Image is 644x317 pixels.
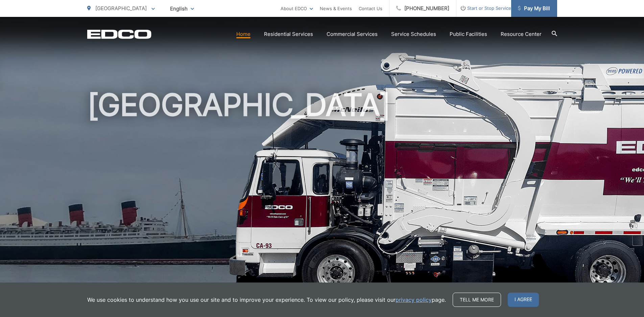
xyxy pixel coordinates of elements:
a: Service Schedules [391,30,436,38]
a: EDCD logo. Return to the homepage. [87,29,151,39]
span: [GEOGRAPHIC_DATA] [95,5,147,12]
a: Resource Center [501,30,542,38]
a: About EDCO [281,4,313,13]
p: We use cookies to understand how you use our site and to improve your experience. To view our pol... [87,296,446,304]
a: Residential Services [264,30,313,38]
span: I agree [508,293,539,307]
h1: [GEOGRAPHIC_DATA] [87,88,557,302]
span: Pay My Bill [518,4,550,13]
span: English [165,3,199,15]
a: Public Facilities [450,30,487,38]
a: News & Events [320,4,352,13]
a: Commercial Services [327,30,378,38]
a: Contact Us [359,4,382,13]
a: privacy policy [396,296,432,304]
a: Tell me more [453,293,501,307]
a: Home [236,30,251,38]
